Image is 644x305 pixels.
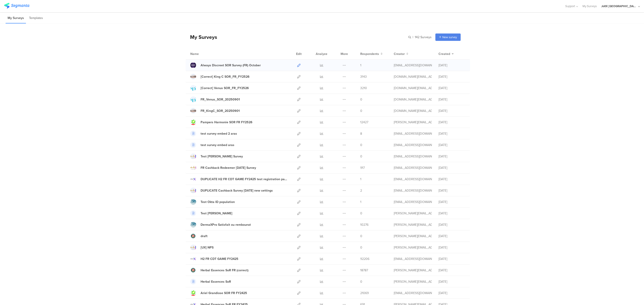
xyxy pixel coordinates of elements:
a: Test Okta ID population [190,199,235,205]
div: [DATE] [439,200,465,204]
div: FR Cashback Redeemer MAY 25 Survey [201,165,256,170]
a: test survey embed 2 aras [190,131,237,136]
div: gommers.ag@pg.com [394,86,432,90]
div: Ariel Grandiose SOR FR FY2425 [201,291,247,295]
span: | [412,35,414,40]
div: [DATE] [439,97,465,102]
span: 917 [360,165,365,170]
div: FR_Venus_SOR_20250901 [201,97,240,102]
span: 0 [360,211,362,216]
div: gommers.ag@pg.com [394,74,432,79]
div: Name [190,52,217,56]
div: DUPLICATE Cashback Survey October 2024 new settings [201,188,273,193]
div: [DATE] [439,165,465,170]
span: 0 [360,109,362,113]
a: Pampers Harmonie SOR FR FY2526 [190,119,252,125]
a: [UX] NPS [190,244,214,250]
a: Test [PERSON_NAME] [190,210,232,216]
li: My Surveys [6,13,26,23]
div: [DATE] [439,245,465,250]
div: Test Okta ID population [201,200,235,204]
div: Herbal Essences SoR [201,279,231,284]
div: debout.ld@pg.com [394,154,432,159]
div: [DATE] [439,120,465,125]
div: More [339,48,349,59]
a: FR_KingC_SOR_20250901 [190,108,240,114]
span: 92206 [360,257,369,261]
button: Creator [394,52,408,56]
div: ozkan.a@pg.com [394,200,432,204]
div: Always Discreet SOR Survey (FR) October [201,63,261,68]
div: malestic.lm@pg.com [394,257,432,261]
div: jones.aj.11@pg.com [394,268,432,273]
div: [DATE] [439,268,465,273]
span: 0 [360,154,362,159]
div: phongsawad.pp@pg.com [394,63,432,68]
div: gommers.ag@pg.com [394,109,432,113]
div: [DATE] [439,86,465,90]
span: 0 [360,97,362,102]
div: [UX] NPS [201,245,214,250]
div: [DATE] [439,109,465,113]
span: 0 [360,234,362,238]
div: Edit [294,48,304,59]
div: [DATE] [439,291,465,295]
div: [DATE] [439,257,465,261]
div: malestic.lm@pg.com [394,291,432,295]
div: Test Ioana [201,211,232,216]
div: malestic.lm@pg.com [394,165,432,170]
span: 3210 [360,86,367,90]
div: test survey embed aras [201,143,234,147]
div: jones.aj.11@pg.com [394,279,432,284]
div: gommers.ag@pg.com [394,97,432,102]
span: 0 [360,245,362,250]
span: 1 [360,200,361,204]
div: [DATE] [439,234,465,238]
div: test survey embed 2 aras [201,131,237,136]
span: Created [439,52,450,56]
button: Created [439,52,454,56]
div: [DATE] [439,188,465,193]
a: draft [190,233,208,239]
div: benetou.ib@pg.com [394,211,432,216]
span: 3143 [360,74,367,79]
div: Analyze [315,48,328,59]
span: 142 Surveys [415,35,432,40]
a: Ariel Grandiose SOR FR FY2425 [190,290,247,296]
span: 21069 [360,291,369,295]
a: FR_Venus_SOR_20250901 [190,96,240,102]
a: [Correct] King C SOR_FR_FY2526 [190,74,250,79]
div: [DATE] [439,143,465,147]
div: FR_KingC_SOR_20250901 [201,109,240,113]
span: 2 [360,188,362,193]
a: FR Cashback Redeemer [DATE] Survey [190,165,256,171]
div: [DATE] [439,131,465,136]
div: draft [201,234,208,238]
div: debout.ld@pg.com [394,188,432,193]
img: segmanta logo [4,3,29,8]
a: [Correct] Venus SOR_FR_FY2526 [190,85,249,91]
div: DermaXPro Satisfait ou remboursé [201,222,251,227]
span: 1 [360,63,361,68]
div: JoltX [GEOGRAPHIC_DATA] [601,4,637,8]
span: 1 [360,177,361,182]
a: test survey embed aras [190,142,234,148]
div: neila.a@pg.com [394,245,432,250]
div: [DATE] [439,222,465,227]
div: [DATE] [439,177,465,182]
span: 10276 [360,222,369,227]
div: [DATE] [439,279,465,284]
div: Pampers Harmonie SOR FR FY2526 [201,120,252,125]
div: [DATE] [439,211,465,216]
a: H2 FR CDT GAME FY2425 [190,256,238,262]
div: [DATE] [439,74,465,79]
div: ozkan.a@pg.com [394,143,432,147]
a: Always Discreet SOR Survey (FR) October [190,62,261,68]
div: sampieri.j@pg.com [394,120,432,125]
div: DUPLICATE H2 FR CDT GAME FY2425 test registration page removed [201,177,287,182]
a: DermaXPro Satisfait ou remboursé [190,222,251,228]
span: New survey [442,35,457,39]
span: 0 [360,279,362,284]
li: Templates [27,13,45,23]
div: [DATE] [439,63,465,68]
